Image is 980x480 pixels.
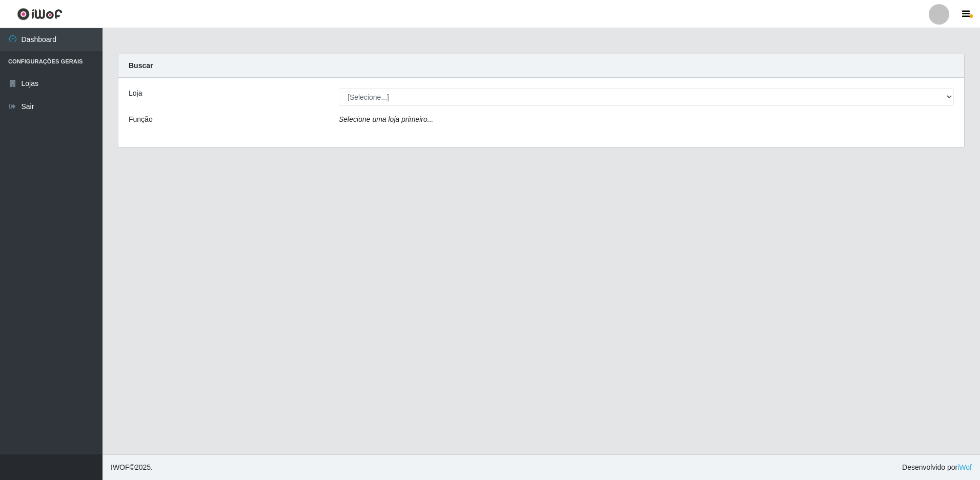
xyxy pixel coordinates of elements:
i: Selecione uma loja primeiro... [339,115,433,123]
label: Loja [129,88,142,99]
img: CoreUI Logo [17,8,63,20]
span: Desenvolvido por [902,462,972,473]
span: © 2025 . [111,462,153,473]
span: IWOF [111,463,130,471]
strong: Buscar [129,61,153,70]
a: iWof [957,463,972,471]
label: Função [129,114,153,125]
